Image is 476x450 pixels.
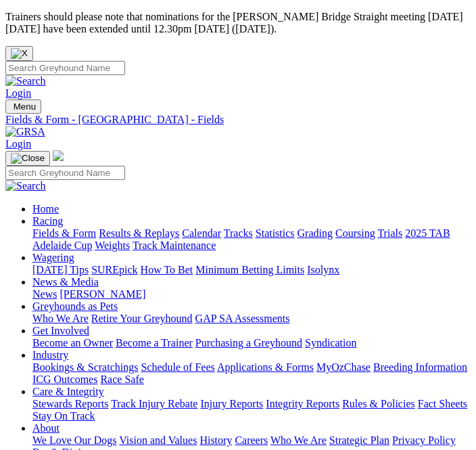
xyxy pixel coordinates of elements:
[316,361,371,373] a: MyOzChase
[53,150,64,161] img: logo-grsa-white.png
[91,313,193,324] a: Retire Your Greyhound
[5,61,125,75] input: Search
[199,434,232,446] a: History
[266,398,339,409] a: Integrity Reports
[14,102,36,112] span: Menu
[5,126,45,138] img: GRSA
[342,398,415,409] a: Rules & Policies
[32,337,471,349] div: Get Involved
[32,227,471,252] div: Racing
[335,227,375,239] a: Coursing
[32,288,471,300] div: News & Media
[100,374,143,385] a: Race Safe
[270,434,327,446] a: Who We Are
[32,215,63,227] a: Racing
[11,153,45,164] img: Close
[305,337,356,348] a: Syndication
[116,337,193,348] a: Become a Trainer
[224,227,253,239] a: Tracks
[5,166,125,180] input: Search
[5,11,471,35] p: Trainers should please note that nominations for the [PERSON_NAME] Bridge Straight meeting [DATE]...
[297,227,333,239] a: Grading
[256,227,295,239] a: Statistics
[32,264,471,276] div: Wagering
[182,227,221,239] a: Calendar
[141,361,214,373] a: Schedule of Fees
[195,313,290,324] a: GAP SA Assessments
[200,398,263,409] a: Injury Reports
[32,434,471,447] div: About
[377,227,402,239] a: Trials
[418,398,467,409] a: Fact Sheets
[5,138,31,150] a: Login
[5,87,31,99] a: Login
[119,434,197,446] a: Vision and Values
[32,374,97,385] a: ICG Outcomes
[59,288,145,300] a: [PERSON_NAME]
[32,422,59,434] a: About
[195,264,304,275] a: Minimum Betting Limits
[392,434,456,446] a: Privacy Policy
[235,434,268,446] a: Careers
[32,325,89,336] a: Get Involved
[32,410,95,422] a: Stay On Track
[373,361,467,373] a: Breeding Information
[5,180,46,192] img: Search
[307,264,339,275] a: Isolynx
[329,434,389,446] a: Strategic Plan
[32,313,471,325] div: Greyhounds as Pets
[32,227,450,251] a: 2025 TAB Adelaide Cup
[32,300,118,312] a: Greyhounds as Pets
[32,398,471,422] div: Care & Integrity
[32,386,104,397] a: Care & Integrity
[91,264,137,275] a: SUREpick
[95,240,130,251] a: Weights
[217,361,314,373] a: Applications & Forms
[32,276,99,288] a: News & Media
[32,349,68,361] a: Industry
[32,252,74,263] a: Wagering
[5,99,41,114] button: Toggle navigation
[32,288,57,300] a: News
[32,361,138,373] a: Bookings & Scratchings
[99,227,179,239] a: Results & Replays
[5,75,46,87] img: Search
[195,337,302,348] a: Purchasing a Greyhound
[141,264,193,275] a: How To Bet
[5,114,471,126] a: Fields & Form - [GEOGRAPHIC_DATA] - Fields
[111,398,197,409] a: Track Injury Rebate
[32,434,116,446] a: We Love Our Dogs
[32,203,59,215] a: Home
[32,227,96,239] a: Fields & Form
[32,361,471,386] div: Industry
[5,46,33,61] button: Close
[133,240,216,251] a: Track Maintenance
[32,264,89,275] a: [DATE] Tips
[32,337,113,348] a: Become an Owner
[32,313,89,324] a: Who We Are
[32,398,108,409] a: Stewards Reports
[11,48,28,59] img: X
[5,151,50,166] button: Toggle navigation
